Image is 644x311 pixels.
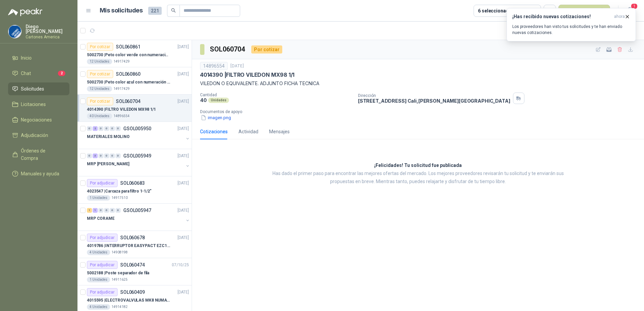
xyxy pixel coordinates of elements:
[116,126,121,131] div: 0
[111,277,128,282] p: 14911625
[110,126,115,131] div: 0
[87,70,113,78] div: Por cotizar
[21,132,48,139] span: Adjudicación
[8,67,69,80] a: Chat2
[87,106,156,113] p: 4014390 | FILTRO VILEDON MX98 1/1
[116,208,121,213] div: 0
[98,208,103,213] div: 0
[93,208,98,213] div: 1
[104,126,109,131] div: 0
[114,86,130,92] p: 14917429
[178,71,189,77] p: [DATE]
[507,8,636,41] button: ¡Has recibido nuevas cotizaciones!ahora Los proveedores han visto tus solicitudes y te han enviad...
[8,51,69,64] a: Inicio
[87,86,112,92] div: 12 Unidades
[8,129,69,142] a: Adjudicación
[21,170,59,177] span: Manuales y ayuda
[478,7,514,14] div: 6 seleccionadas
[116,44,140,49] p: SOL060861
[87,153,92,158] div: 0
[123,208,151,213] p: GSOL005947
[87,97,113,105] div: Por cotizar
[77,40,192,67] a: Por cotizarSOL060861[DATE] 5002730 |Peto color verde con numeración de 3 al 1512 Unidades14917429
[178,153,189,159] p: [DATE]
[93,126,98,131] div: 2
[26,35,69,39] p: Cartones America
[21,147,63,162] span: Órdenes de Compra
[98,126,103,131] div: 0
[21,85,44,93] span: Solicitudes
[558,5,610,17] button: Nueva solicitud
[87,134,130,140] p: MATERIALES MOLINO
[200,109,641,114] p: Documentos de apoyo
[111,304,128,310] p: 14914182
[111,250,128,255] p: 14908198
[26,24,69,34] p: Diego [PERSON_NAME]
[358,98,510,104] p: [STREET_ADDRESS] Cali , [PERSON_NAME][GEOGRAPHIC_DATA]
[87,288,118,296] div: Por adjudicar
[77,258,192,285] a: Por adjudicarSOL06047407/10/25 5002188 |Poste separador de fila1 Unidades14911625
[200,93,353,97] p: Cantidad
[87,52,171,58] p: 5002730 | Peto color verde con numeración de 3 al 15
[77,95,192,122] a: Por cotizarSOL060704[DATE] 4014390 |FILTRO VILEDON MX98 1/140 Unidades14896554
[210,44,246,55] h3: SOL060704
[8,25,21,38] img: Company Logo
[8,113,69,126] a: Negociaciones
[120,181,145,185] p: SOL060683
[200,114,232,121] button: imagen.png
[178,180,189,186] p: [DATE]
[116,99,140,104] p: SOL060704
[120,235,145,240] p: SOL060678
[93,153,98,158] div: 3
[77,67,192,95] a: Por cotizarSOL060860[DATE] 5002730 |Peto color azul con numeración de 3 al 1512 Unidades14917429
[87,113,112,119] div: 40 Unidades
[200,97,207,103] p: 40
[87,59,112,64] div: 12 Unidades
[58,71,65,76] span: 2
[21,70,31,77] span: Chat
[87,79,171,85] p: 5002730 | Peto color azul con numeración de 3 al 15
[8,98,69,111] a: Licitaciones
[116,72,140,76] p: SOL060860
[172,262,189,268] p: 07/10/25
[123,126,151,131] p: GSOL005950
[208,98,229,103] div: Unidades
[114,113,130,119] p: 14896554
[87,250,110,255] div: 4 Unidades
[114,59,130,64] p: 14917429
[87,270,149,276] p: 5002188 | Poste separador de fila
[116,153,121,158] div: 0
[178,44,189,50] p: [DATE]
[120,290,145,295] p: SOL060409
[178,126,189,132] p: [DATE]
[512,14,611,20] h3: ¡Has recibido nuevas cotizaciones!
[8,8,42,16] img: Logo peakr
[614,14,625,20] span: ahora
[21,54,32,62] span: Inicio
[87,152,190,173] a: 0 3 0 0 0 0 GSOL005949[DATE] MRP [PERSON_NAME]
[87,188,152,195] p: 4023547 | Carcaza para filtro 1-1/2"
[200,62,228,70] div: 14896554
[87,161,129,167] p: MRP [PERSON_NAME]
[374,162,462,170] h3: ¡Felicidades! Tu solicitud fue publicada
[269,128,290,135] div: Mensajes
[200,80,636,87] p: VILEDON O EQUIVALENTE. ADJUNTO FICHA TECNICA
[87,304,110,310] div: 4 Unidades
[87,43,113,51] div: Por cotizar
[171,8,176,13] span: search
[87,125,190,146] a: 0 2 0 0 0 0 GSOL005950[DATE] MATERIALES MOLINO
[178,98,189,105] p: [DATE]
[87,277,110,282] div: 1 Unidades
[120,263,145,267] p: SOL060474
[87,243,171,249] p: 4019786 | INTERRUPTOR EASYPACT EZC100N3040C 40AMP 25K SCHNEIDER
[87,234,118,242] div: Por adjudicar
[178,207,189,214] p: [DATE]
[110,153,115,158] div: 0
[8,167,69,180] a: Manuales y ayuda
[104,153,109,158] div: 0
[8,144,69,165] a: Órdenes de Compra
[178,235,189,241] p: [DATE]
[87,206,190,228] a: 1 1 0 0 0 0 GSOL005947[DATE] MRP CORAME
[631,3,638,9] span: 1
[87,208,92,213] div: 1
